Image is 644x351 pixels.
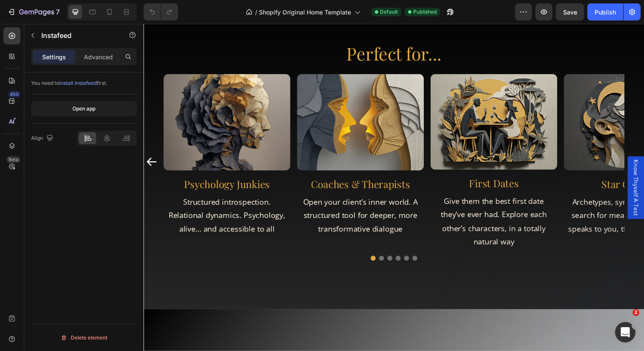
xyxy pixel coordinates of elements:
[333,156,383,169] span: First Dates
[380,8,398,16] span: Default
[42,157,129,170] span: Psychology Junkies
[556,3,584,20] button: Save
[42,52,66,61] p: Settings
[144,3,178,20] div: Undo/Redo
[632,309,639,316] span: 2
[257,237,262,242] button: Dot
[72,105,95,113] div: Open app
[240,237,245,242] button: Dot
[144,24,644,351] iframe: Design area
[498,139,507,196] span: Know Thyself A Test
[563,9,577,16] span: Save
[60,333,107,343] div: Delete element
[56,7,60,17] p: 7
[8,91,20,98] div: 450
[163,177,280,215] span: Open your client’s inner world. A structured tool for deeper, more transformative dialogue
[266,237,271,242] button: Dot
[468,157,520,170] span: Star Gazers
[255,8,257,17] span: /
[1,134,15,148] button: Carousel Back Arrow
[207,18,305,42] span: Perfect for...
[31,331,137,345] button: Delete element
[293,51,423,149] img: gempages_570969583515600096-78be1633-1ef1-4f93-9613-075d4d3f83f2.jpg
[31,79,137,87] div: You need to first.
[157,51,286,150] img: gempages_570969583515600096-48d6a1d0-8083-45a9-904a-4ed5b829d275.jpg
[615,322,635,342] iframe: Intercom live chat
[232,237,237,242] button: Dot
[20,51,150,150] img: gempages_570969583515600096-963b3d3e-bad5-4bd5-8497-2badb6810697.jpg
[434,177,555,215] span: Archetypes, symbology and the search for meaning. If astrology speaks to you, this game will sing
[587,3,623,20] button: Publish
[31,101,137,116] button: Open app
[41,30,114,41] p: Instafeed
[249,237,254,242] button: Dot
[413,8,437,16] span: Published
[26,177,145,215] span: Structured introspection. Relational dynamics. Psychology, alive… and accessible to all
[3,3,63,20] button: 7
[429,51,559,150] img: gempages_570969583515600096-12580874-94c8-4163-9436-217aaaeddd2a.jpg
[595,8,616,17] div: Publish
[84,52,113,61] p: Advanced
[274,237,279,242] button: Dot
[6,156,20,163] div: Beta
[259,8,351,17] span: Shopify Original Home Template
[496,134,510,148] button: Carousel Next Arrow
[31,133,55,144] div: Align
[59,80,97,86] span: install Instafeed
[304,176,412,227] span: Give them the best first date they’ve ever had. Explore each other’s characters, in a totally nat...
[171,157,272,170] span: Coaches & Therapists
